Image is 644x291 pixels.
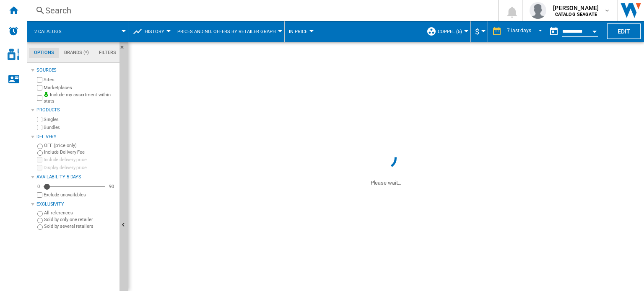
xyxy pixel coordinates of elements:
[44,223,116,229] label: Sold by several retailers
[44,165,116,171] label: Display delivery price
[37,93,42,103] input: Include my assortment within stats
[37,157,42,162] input: Include delivery price
[44,124,116,131] label: Bundles
[545,23,562,40] button: md-calendar
[37,211,43,216] input: All references
[44,77,116,83] label: Sites
[36,67,116,74] div: Sources
[37,77,42,82] input: Sites
[34,21,70,42] button: 2 catalogs
[553,4,599,12] span: [PERSON_NAME]
[37,192,42,198] input: Display delivery price
[59,48,94,58] md-tab-item: Brands (*)
[475,21,483,42] button: $
[44,183,105,191] md-slider: Availability
[587,23,602,38] button: Open calendar
[8,26,18,36] img: alerts-logo.svg
[37,150,43,156] input: Include Delivery Fee
[44,157,116,163] label: Include delivery price
[44,85,116,91] label: Marketplaces
[44,192,116,198] label: Exclude unavailables
[530,2,546,19] img: profile.jpg
[119,42,130,57] button: Hide
[44,92,116,105] label: Include my assortment within stats
[471,21,488,42] md-menu: Currency
[34,29,62,34] span: 2 catalogs
[177,21,280,42] button: Prices and No. offers by retailer graph
[607,23,641,39] button: Edit
[29,48,59,58] md-tab-item: Options
[44,210,116,216] label: All references
[36,174,116,180] div: Availability 5 Days
[37,125,42,130] input: Bundles
[44,116,116,123] label: Singles
[506,25,545,39] md-select: REPORTS.WIZARD.STEPS.REPORT.STEPS.REPORT_OPTIONS.PERIOD: 7 last days
[31,21,124,42] div: 2 catalogs
[44,142,116,149] label: OFF (price only)
[37,117,42,122] input: Singles
[44,92,49,97] img: mysite-bg-18x18.png
[555,12,597,17] b: CATALOG SEAGATE
[438,21,466,42] button: Coppel (5)
[426,21,466,42] div: Coppel (5)
[37,218,43,223] input: Sold by only one retailer
[35,183,42,190] div: 0
[177,29,276,34] span: Prices and No. offers by retailer graph
[8,49,19,60] img: cosmetic-logo.svg
[36,134,116,140] div: Delivery
[37,144,43,149] input: OFF (price only)
[37,224,43,230] input: Sold by several retailers
[145,29,164,34] span: History
[475,27,479,36] span: $
[37,85,42,90] input: Marketplaces
[37,165,42,170] input: Display delivery price
[36,107,116,113] div: Products
[371,180,402,186] ng-transclude: Please wait...
[145,21,169,42] button: History
[44,149,116,155] label: Include Delivery Fee
[44,216,116,223] label: Sold by only one retailer
[507,28,531,33] div: 7 last days
[107,183,116,190] div: 90
[45,5,476,16] div: Search
[132,21,169,42] div: History
[36,201,116,208] div: Exclusivity
[94,48,121,58] md-tab-item: Filters
[289,21,312,42] button: In price
[289,29,307,34] span: In price
[438,29,462,34] span: Coppel (5)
